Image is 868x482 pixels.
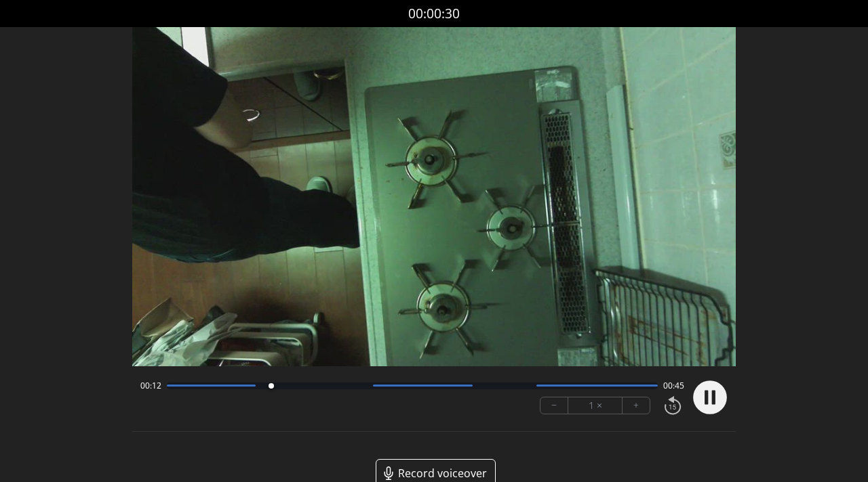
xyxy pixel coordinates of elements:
[398,465,487,481] span: Record voiceover
[568,397,623,414] div: 1 ×
[623,397,650,414] button: +
[540,397,568,414] button: −
[408,4,460,24] a: 00:00:30
[663,380,684,391] span: 00:45
[140,380,161,391] span: 00:12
